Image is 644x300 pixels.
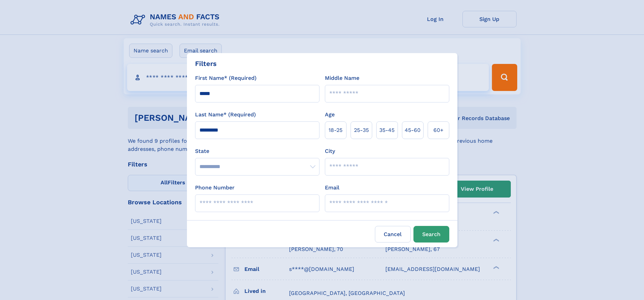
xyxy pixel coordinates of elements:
[325,147,335,155] label: City
[195,74,257,82] label: First Name* (Required)
[375,226,411,243] label: Cancel
[379,126,395,134] span: 35‑45
[433,126,444,134] span: 60+
[195,59,217,69] div: Filters
[354,126,369,134] span: 25‑35
[405,126,421,134] span: 45‑60
[195,184,235,192] label: Phone Number
[195,111,256,119] label: Last Name* (Required)
[325,74,359,82] label: Middle Name
[325,111,335,119] label: Age
[325,184,339,192] label: Email
[413,226,449,243] button: Search
[195,147,319,155] label: State
[329,126,342,134] span: 18‑25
